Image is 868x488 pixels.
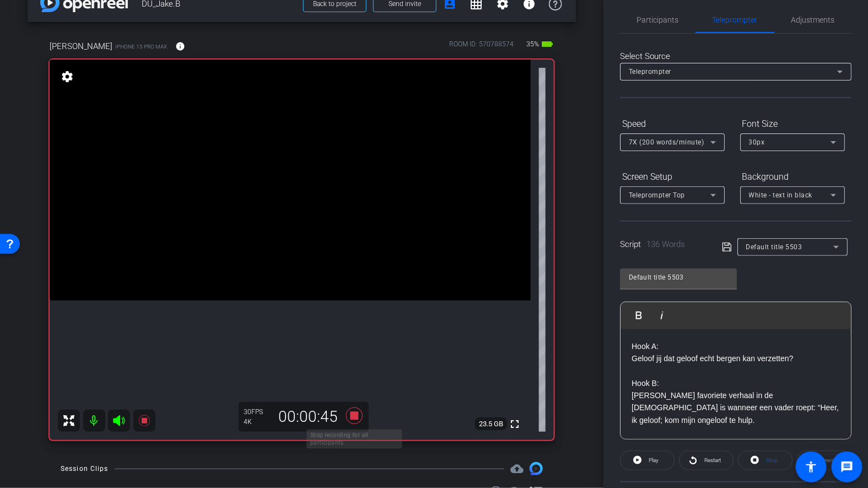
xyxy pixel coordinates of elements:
p: [PERSON_NAME] favoriete verhaal in de [DEMOGRAPHIC_DATA] is wanneer een vader roept: “Heer, ik ge... [632,389,840,426]
span: Participants [637,16,679,24]
p: Hook B: [632,377,840,389]
div: Background [740,168,845,186]
span: 23.5 GB [475,417,507,431]
span: Adjustments [791,16,835,24]
span: iPhone 15 Pro Max [115,42,167,51]
span: Teleprompter [713,16,758,24]
mat-icon: cloud_upload [510,462,524,475]
button: Play [620,451,675,470]
input: Title [629,271,728,284]
span: Play [649,457,659,463]
span: Teleprompter [629,68,671,76]
div: 00:00:45 [272,407,346,426]
span: 136 Words [646,239,685,249]
img: Session clips [530,462,543,475]
mat-icon: info [175,41,185,51]
div: 4K [244,417,272,426]
span: [PERSON_NAME] [50,40,112,52]
p: Geloof jij dat geloof echt bergen kan verzetten? [632,352,840,377]
div: Stop recording for all participants [299,430,409,452]
div: Session Clips [61,463,109,474]
span: Destinations for your clips [510,462,524,475]
mat-icon: fullscreen [508,417,521,431]
mat-icon: accessibility [805,460,818,474]
span: 7X (200 words/minute) [629,138,704,146]
span: FPS [252,408,263,416]
span: Teleprompter Top [629,191,685,199]
span: Restart [704,457,721,463]
div: Screen Setup [620,168,725,186]
div: 30 [244,407,272,416]
div: Font Size [740,115,845,133]
span: White - text in black [749,191,813,199]
div: Select Source [620,50,851,63]
span: Default title 5503 [746,243,802,251]
mat-icon: battery_std [541,37,554,51]
p: Hook A: [632,340,840,352]
mat-icon: settings [60,70,75,83]
div: ROOM ID: 570788574 [449,39,514,55]
span: 30px [749,138,765,146]
div: Speed [620,115,725,133]
mat-icon: message [840,460,854,474]
div: Script [620,238,707,251]
button: Stop [738,451,792,470]
span: Stop [766,457,778,463]
span: 35% [525,35,541,53]
button: Restart [679,451,734,470]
